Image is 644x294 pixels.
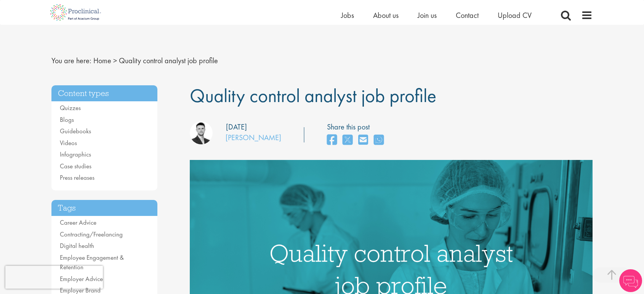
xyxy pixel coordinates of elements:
[60,127,91,135] a: Guidebooks
[60,162,91,170] a: Case studies
[60,230,123,238] a: Contracting/Freelancing
[60,218,96,227] a: Career Advice
[358,132,368,149] a: share on email
[113,56,117,66] span: >
[51,200,157,216] h3: Tags
[226,121,247,133] div: [DATE]
[5,266,103,289] iframe: reCAPTCHA
[373,10,399,20] a: About us
[343,132,352,149] a: share on twitter
[226,133,281,142] a: [PERSON_NAME]
[119,56,218,66] span: Quality control analyst job profile
[456,10,479,20] a: Contact
[190,121,213,144] img: Joshua Godden
[60,173,95,182] a: Press releases
[327,132,337,149] a: share on facebook
[60,241,94,250] a: Digital health
[498,10,532,20] a: Upload CV
[93,56,111,66] a: breadcrumb link
[619,269,642,292] img: Chatbot
[374,132,384,149] a: share on whats app
[60,115,74,124] a: Blogs
[60,104,81,112] a: Quizzes
[60,139,77,147] a: Videos
[190,83,436,108] span: Quality control analyst job profile
[51,56,91,66] span: You are here:
[60,150,91,158] a: Infographics
[51,85,157,102] h3: Content types
[341,10,354,20] a: Jobs
[418,10,437,20] a: Join us
[60,253,124,272] a: Employee Engagement & Retention
[327,121,388,133] label: Share this post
